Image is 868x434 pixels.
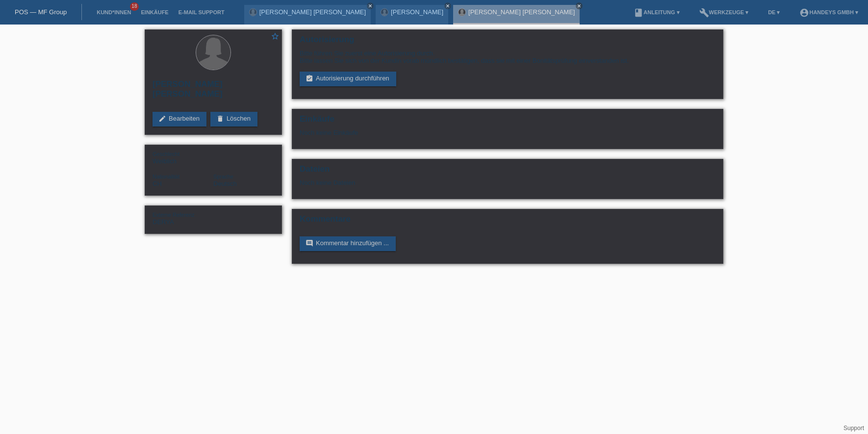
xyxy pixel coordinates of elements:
a: E-Mail Support [174,9,230,15]
h2: Kommentare [300,214,715,229]
a: deleteLöschen [210,112,257,127]
div: DERYA [153,211,213,226]
a: close [576,2,583,9]
i: star_border [271,32,280,41]
i: delete [216,115,224,123]
h2: Einkäufe [300,114,715,129]
span: Geschlecht [153,151,179,157]
a: Einkäufe [136,9,173,15]
a: POS — MF Group [15,8,67,16]
a: Kund*innen [92,9,136,15]
span: Deutsch [213,180,237,187]
a: close [367,2,374,9]
a: Support [843,425,864,432]
span: Externe Referenz [153,212,195,218]
a: [PERSON_NAME] [PERSON_NAME] [468,8,575,16]
a: DE ▾ [763,9,785,15]
span: Schweiz [153,180,162,187]
div: Noch keine Dateien [300,179,599,186]
a: editBearbeiten [153,112,206,127]
div: Noch keine Einkäufe [300,129,715,144]
span: 18 [130,2,139,11]
i: close [445,3,450,8]
i: edit [158,115,166,123]
i: book [634,8,643,18]
span: Sprache [213,174,233,179]
i: assignment_turned_in [306,75,313,82]
i: close [368,3,373,8]
h2: Dateien [300,164,715,179]
span: Nationalität [153,174,179,179]
a: [PERSON_NAME] [391,8,443,16]
a: commentKommentar hinzufügen ... [300,236,396,251]
a: [PERSON_NAME] [PERSON_NAME] [259,8,366,16]
a: close [444,2,451,9]
i: build [699,8,709,18]
div: Weiblich [153,150,213,165]
a: account_circleHandeys GmbH ▾ [794,9,863,15]
div: Bitte führen Sie zuerst eine Autorisierung durch. Bitte lassen Sie sich von der Kundin vorab münd... [300,50,715,64]
h2: Autorisierung [300,35,715,50]
a: buildWerkzeuge ▾ [694,9,754,15]
i: close [577,3,582,8]
i: comment [306,239,313,247]
a: star_border [271,32,280,42]
a: assignment_turned_inAutorisierung durchführen [300,72,396,86]
h2: [PERSON_NAME] [PERSON_NAME] [153,79,274,104]
i: account_circle [799,8,809,18]
a: bookAnleitung ▾ [629,9,684,15]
